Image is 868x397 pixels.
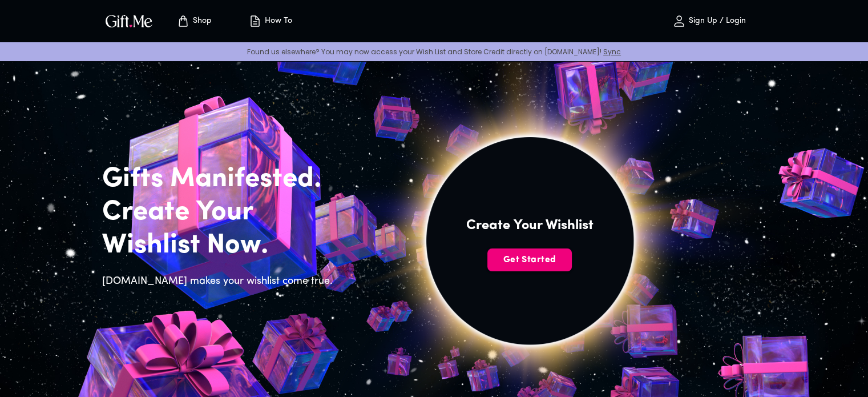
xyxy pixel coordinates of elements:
[163,3,225,39] button: Store page
[686,17,746,26] p: Sign Up / Login
[262,17,292,26] p: How To
[466,216,594,235] h4: Create Your Wishlist
[603,47,621,57] a: Sync
[9,47,859,57] p: Found us elsewhere? You may now access your Wish List and Store Credit directly on [DOMAIN_NAME]!
[103,13,155,29] img: GiftMe Logo
[487,254,572,266] span: Get Started
[102,196,340,229] h2: Create Your
[248,14,262,28] img: how-to.svg
[652,3,766,39] button: Sign Up / Login
[190,17,212,26] p: Shop
[487,248,572,271] button: Get Started
[102,163,340,196] h2: Gifts Manifested.
[102,274,340,290] h6: [DOMAIN_NAME] makes your wishlist come true.
[102,229,340,262] h2: Wishlist Now.
[239,3,302,39] button: How To
[102,14,156,28] button: GiftMe Logo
